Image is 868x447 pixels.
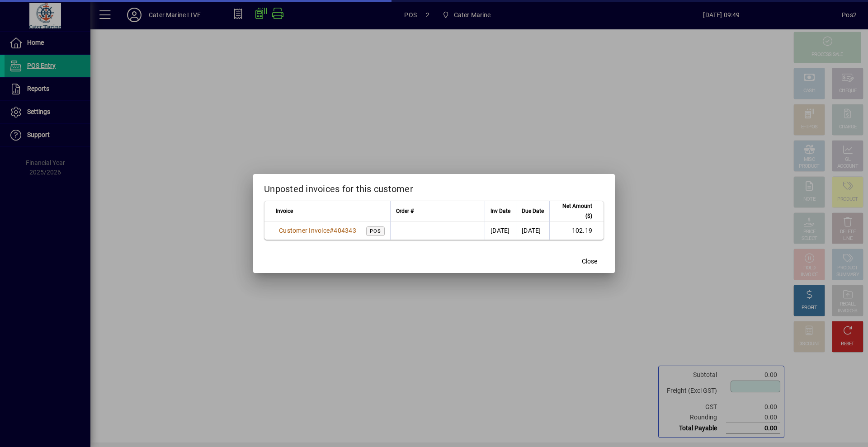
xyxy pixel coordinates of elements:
[276,206,293,216] span: Invoice
[575,253,604,269] button: Close
[549,221,604,240] td: 102.19
[276,226,359,235] a: Customer Invoice#404343
[522,206,544,216] span: Due Date
[555,201,592,221] span: Net Amount ($)
[582,257,597,266] span: Close
[485,221,516,240] td: [DATE]
[330,227,334,234] span: #
[491,206,510,216] span: Inv Date
[334,227,356,234] span: 404343
[370,228,381,234] span: POS
[516,221,549,240] td: [DATE]
[396,206,414,216] span: Order #
[279,227,330,234] span: Customer Invoice
[253,174,615,200] h2: Unposted invoices for this customer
